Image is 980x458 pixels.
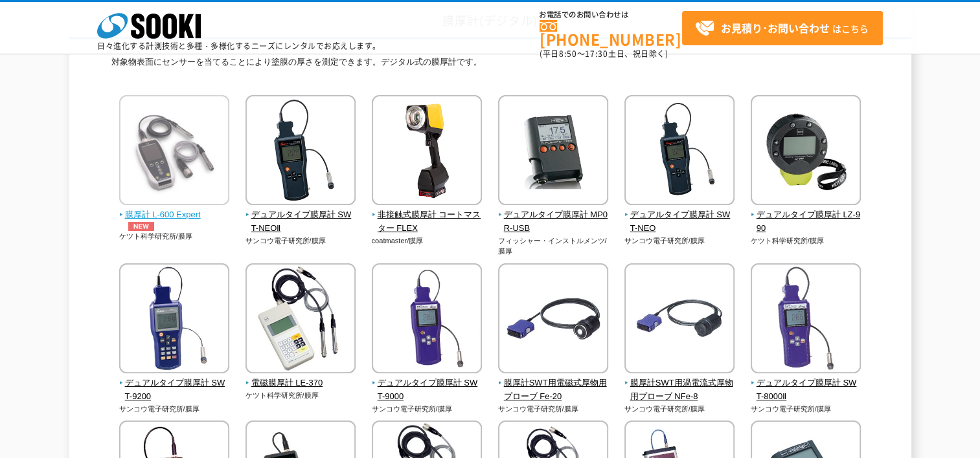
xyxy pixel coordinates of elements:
[119,263,229,376] img: デュアルタイプ膜厚計 SWT-9200
[498,376,609,404] span: 膜厚計SWT用電磁式厚物用プローブ Fe-20
[624,196,735,235] a: デュアルタイプ膜厚計 SWT-NEO
[372,95,482,208] img: 非接触式膜厚計 コートマスター FLEX
[751,235,861,246] p: ケツト科学研究所/膜厚
[372,263,482,376] img: デュアルタイプ膜厚計 SWT-9000
[624,235,735,246] p: サンコウ電子研究所/膜厚
[624,364,735,403] a: 膜厚計SWT用渦電流式厚物用プローブ NFe-8
[624,208,735,235] span: デュアルタイプ膜厚計 SWT-NEO
[498,196,609,235] a: デュアルタイプ膜厚計 MP0R-USB
[540,48,668,60] span: (平日 ～ 土日、祝日除く)
[372,364,483,403] a: デュアルタイプ膜厚計 SWT-9000
[585,48,608,60] span: 17:30
[498,263,608,376] img: 膜厚計SWT用電磁式厚物用プローブ Fe-20
[751,95,861,208] img: デュアルタイプ膜厚計 LZ-990
[372,196,483,235] a: 非接触式膜厚計 コートマスター FLEX
[125,222,157,231] img: NEW
[372,404,483,415] p: サンコウ電子研究所/膜厚
[245,235,356,246] p: サンコウ電子研究所/膜厚
[372,235,483,246] p: coatmaster/膜厚
[721,20,830,36] strong: お見積り･お問い合わせ
[498,95,608,208] img: デュアルタイプ膜厚計 MP0R-USB
[540,11,682,19] span: お電話でのお問い合わせは
[245,390,356,401] p: ケツト科学研究所/膜厚
[751,364,861,403] a: デュアルタイプ膜厚計 SWT-8000Ⅱ
[498,208,609,235] span: デュアルタイプ膜厚計 MP0R-USB
[695,19,869,38] span: はこちら
[119,364,230,403] a: デュアルタイプ膜厚計 SWT-9200
[682,11,883,45] a: お見積り･お問い合わせはこちら
[540,20,682,47] a: [PHONE_NUMBER]
[751,208,861,235] span: デュアルタイプ膜厚計 LZ-990
[372,208,483,235] span: 非接触式膜厚計 コートマスター FLEX
[624,404,735,415] p: サンコウ電子研究所/膜厚
[119,376,230,404] span: デュアルタイプ膜厚計 SWT-9200
[624,95,735,208] img: デュアルタイプ膜厚計 SWT-NEO
[245,364,356,390] a: 電磁膜厚計 LE-370
[119,404,230,415] p: サンコウ電子研究所/膜厚
[111,56,869,76] p: 対象物表面にセンサーを当てることにより塗膜の厚さを測定できます。デジタル式の膜厚計です。
[245,95,356,208] img: デュアルタイプ膜厚計 SWT-NEOⅡ
[498,364,609,403] a: 膜厚計SWT用電磁式厚物用プローブ Fe-20
[97,42,381,50] p: 日々進化する計測技術と多種・多様化するニーズにレンタルでお応えします。
[372,376,483,404] span: デュアルタイプ膜厚計 SWT-9000
[624,376,735,404] span: 膜厚計SWT用渦電流式厚物用プローブ NFe-8
[751,404,861,415] p: サンコウ電子研究所/膜厚
[119,95,229,208] img: 膜厚計 L-600 Expert
[498,404,609,415] p: サンコウ電子研究所/膜厚
[245,263,356,376] img: 電磁膜厚計 LE-370
[559,48,577,60] span: 8:50
[245,376,356,390] span: 電磁膜厚計 LE-370
[245,196,356,235] a: デュアルタイプ膜厚計 SWT-NEOⅡ
[119,196,230,231] a: 膜厚計 L-600 ExpertNEW
[751,376,861,404] span: デュアルタイプ膜厚計 SWT-8000Ⅱ
[498,235,609,257] p: フィッシャー・インストルメンツ/膜厚
[751,263,861,376] img: デュアルタイプ膜厚計 SWT-8000Ⅱ
[245,208,356,235] span: デュアルタイプ膜厚計 SWT-NEOⅡ
[624,263,735,376] img: 膜厚計SWT用渦電流式厚物用プローブ NFe-8
[751,196,861,235] a: デュアルタイプ膜厚計 LZ-990
[119,208,230,231] span: 膜厚計 L-600 Expert
[119,231,230,242] p: ケツト科学研究所/膜厚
